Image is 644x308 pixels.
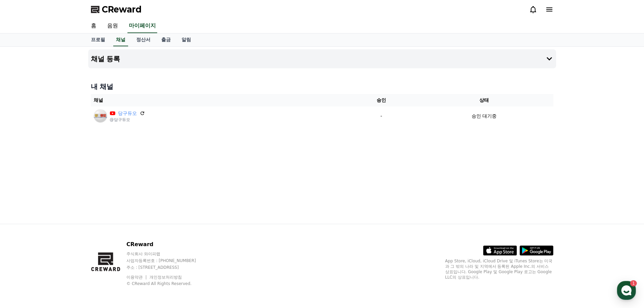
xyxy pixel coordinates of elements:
a: 개인정보처리방침 [149,275,182,280]
th: 상태 [415,94,553,106]
a: 마이페이지 [127,19,157,33]
a: 이용약관 [126,275,148,280]
a: 홈 [86,19,102,33]
a: 알림 [176,33,196,46]
img: 당구듀오 [94,109,107,123]
a: 정산서 [131,33,156,46]
a: 음원 [102,19,123,33]
p: 승인 대기중 [472,113,497,120]
p: App Store, iCloud, iCloud Drive 및 iTunes Store는 미국과 그 밖의 나라 및 지역에서 등록된 Apple Inc.의 서비스 상표입니다. Goo... [445,258,553,280]
h4: 내 채널 [91,82,553,91]
h4: 채널 등록 [91,55,120,63]
button: 채널 등록 [88,49,556,68]
p: © CReward All Rights Reserved. [126,281,209,286]
a: 출금 [156,33,176,46]
p: 사업자등록번호 : [PHONE_NUMBER] [126,258,209,263]
p: 주소 : [STREET_ADDRESS] [126,265,209,270]
a: 당구듀오 [118,110,137,117]
p: @당구듀오 [110,117,145,122]
th: 채널 [91,94,348,106]
a: 채널 [113,33,128,46]
span: CReward [102,4,142,15]
p: - [350,113,412,120]
th: 승인 [348,94,415,106]
a: CReward [91,4,142,15]
p: 주식회사 와이피랩 [126,251,209,257]
p: CReward [126,240,209,248]
a: 프로필 [86,33,111,46]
